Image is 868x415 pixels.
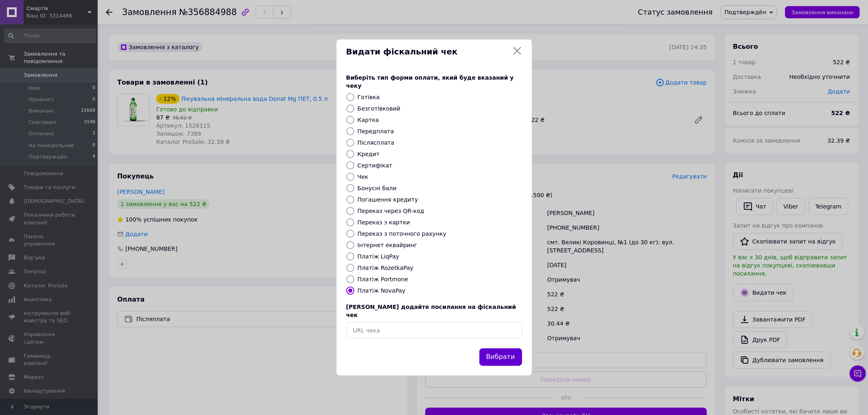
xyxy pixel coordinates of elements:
[346,322,522,339] input: URL чека
[358,219,410,226] label: Переказ з картки
[358,139,395,146] label: Післясплата
[358,94,380,100] label: Готівка
[358,253,399,260] label: Платіж LiqPay
[346,46,509,58] span: Видати фіскальний чек
[358,162,393,169] label: Сертифікат
[346,304,516,318] span: [PERSON_NAME] додайте посилання на фіскальний чек
[358,276,409,282] label: Платіж Portmone
[479,348,522,366] button: Вибрати
[358,208,424,214] label: Переказ через QR-код
[358,185,397,191] label: Бонусні бали
[358,117,379,123] label: Картка
[358,174,369,180] label: Чек
[358,196,418,203] label: Погашення кредиту
[358,287,406,294] label: Платіж NovaPay
[358,265,413,271] label: Платіж RozetkaPay
[358,128,394,135] label: Передплата
[346,74,514,89] span: Виберіть тип форми оплати, який буде вказаний у чеку
[358,151,380,157] label: Кредит
[358,242,418,248] label: Інтернет еквайринг
[358,230,446,237] label: Переказ з поточного рахунку
[358,105,400,112] label: Безготівковий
